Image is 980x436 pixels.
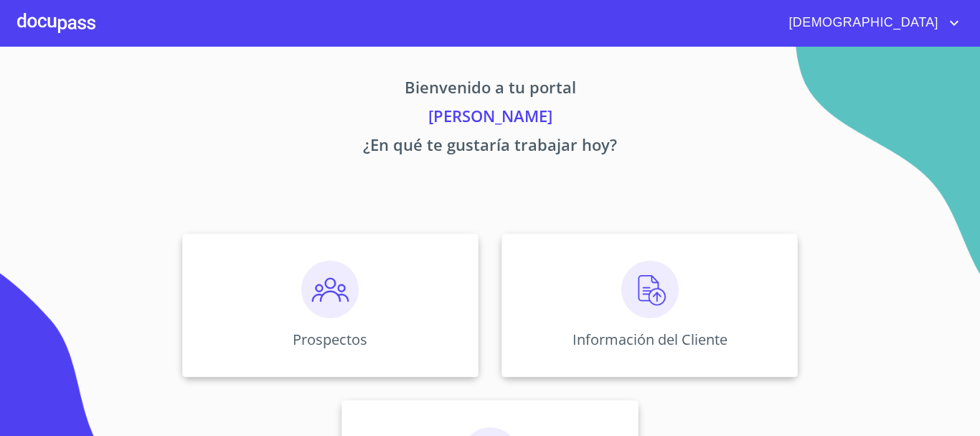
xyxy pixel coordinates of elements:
img: carga.png [621,261,679,318]
p: ¿En qué te gustaría trabajar hoy? [48,133,932,162]
img: prospectos.png [301,261,359,318]
p: Bienvenido a tu portal [48,75,932,104]
p: Información del Cliente [573,330,727,349]
p: Prospectos [293,330,367,349]
span: [DEMOGRAPHIC_DATA] [778,11,946,34]
button: account of current user [778,11,963,34]
p: [PERSON_NAME] [48,104,932,133]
